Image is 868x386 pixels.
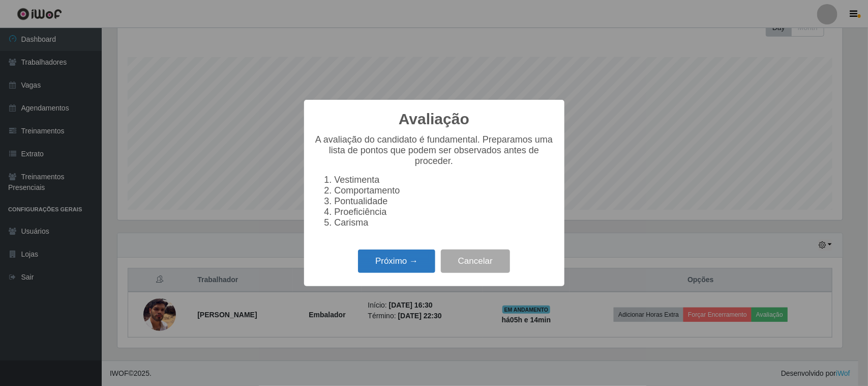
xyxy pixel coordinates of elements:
button: Cancelar [441,250,510,273]
h2: Avaliação [399,110,469,128]
li: Pontualidade [335,196,554,207]
p: A avaliação do candidato é fundamental. Preparamos uma lista de pontos que podem ser observados a... [314,134,554,167]
button: Próximo → [358,250,435,273]
li: Proeficiência [335,207,554,217]
li: Vestimenta [335,175,554,185]
li: Carisma [335,217,554,228]
li: Comportamento [335,185,554,196]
